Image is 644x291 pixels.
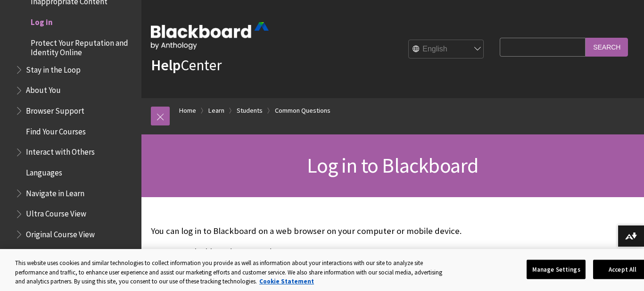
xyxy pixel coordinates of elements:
span: Protect Your Reputation and Identity Online [31,35,135,57]
a: More information about your privacy, opens in a new tab [259,277,314,285]
a: Common Questions [275,105,330,116]
a: Students [237,105,263,116]
a: HelpCenter [151,56,222,75]
span: About You [26,83,61,95]
span: Original Course View [26,226,95,239]
a: Learn [208,105,224,116]
span: Find Your Courses [26,124,86,136]
input: Search [586,38,628,56]
select: Site Language Selector [409,40,484,59]
span: Navigate in Learn [26,185,84,198]
div: This website uses cookies and similar technologies to collect information you provide as well as ... [15,258,451,286]
strong: Help [151,56,181,75]
span: Stay in the Loop [26,62,81,75]
span: Interact with Others [26,144,95,157]
img: Blackboard by Anthology [151,22,269,50]
span: Log in [31,14,53,27]
a: Home [179,105,196,116]
span: Log in to Blackboard [307,152,478,178]
span: Browser Support [26,103,84,116]
span: Instructor [21,247,56,260]
p: To access Blackboard, you need: [151,246,495,258]
span: Ultra Course View [26,206,86,219]
button: Manage Settings [527,259,586,279]
span: Languages [26,165,62,177]
p: You can log in to Blackboard on a web browser on your computer or mobile device. [151,225,495,237]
